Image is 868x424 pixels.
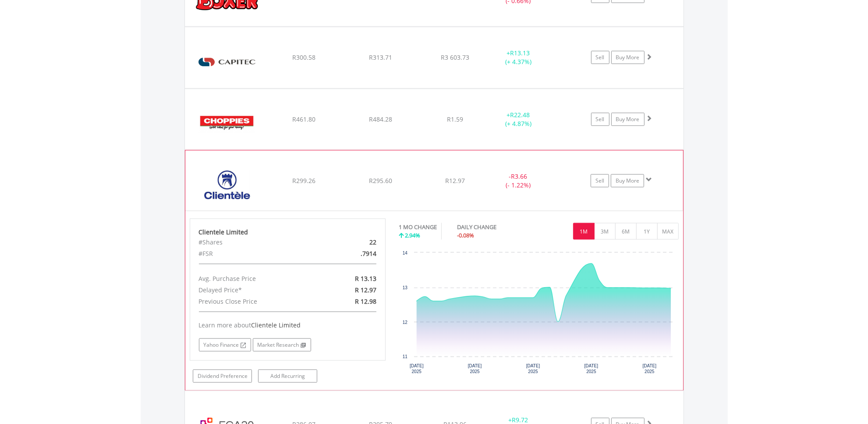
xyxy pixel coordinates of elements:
text: 13 [403,285,408,290]
span: R299.26 [292,176,315,185]
text: 11 [403,354,408,359]
img: EQU.ZA.CPI.png [189,38,265,86]
span: R1.59 [447,115,463,123]
span: R295.60 [369,176,392,185]
div: + (+ 4.87%) [485,111,552,128]
text: [DATE] 2025 [410,363,424,374]
a: Sell [591,174,609,187]
button: 1M [573,223,595,240]
img: EQU.ZA.CLI.png [190,162,265,209]
text: [DATE] 2025 [585,363,599,374]
a: Market Research [253,338,311,352]
div: 1 MO CHANGE [399,223,437,231]
text: 12 [403,320,408,325]
button: 3M [594,223,616,240]
div: Learn more about [199,321,377,330]
span: 2.94% [405,231,420,239]
div: DAILY CHANGE [457,223,527,231]
span: R12.97 [445,176,465,185]
text: 14 [403,251,408,255]
span: Clientele Limited [252,321,301,329]
text: [DATE] 2025 [468,363,482,374]
span: R484.28 [369,115,392,123]
span: R461.80 [292,115,315,123]
svg: Interactive chart [399,248,678,380]
a: Buy More [611,51,645,64]
text: [DATE] 2025 [643,363,657,374]
a: Add Recurring [258,370,317,383]
button: MAX [657,223,679,240]
img: EQU.ZA.CHP.png [189,100,265,147]
span: R22.48 [510,111,530,119]
div: Chart. Highcharts interactive chart. [399,248,679,380]
div: Avg. Purchase Price [192,273,319,284]
div: .7914 [319,248,383,259]
a: Sell [591,51,609,64]
button: 6M [615,223,637,240]
span: R3 603.73 [441,53,469,61]
text: [DATE] 2025 [526,363,540,374]
a: Buy More [611,174,644,187]
span: R13.13 [510,49,530,57]
div: Clientele Limited [199,228,377,237]
div: Delayed Price* [192,284,319,296]
span: R9.72 [512,416,528,424]
a: Sell [591,113,609,126]
a: Yahoo Finance [199,338,251,352]
span: R300.58 [292,53,315,61]
div: Previous Close Price [192,296,319,307]
div: #Shares [192,237,319,248]
div: 22 [319,237,383,248]
button: 1Y [636,223,658,240]
span: R313.71 [369,53,392,61]
span: R3.66 [511,172,527,180]
span: R 12.98 [355,297,376,305]
span: -0.08% [457,231,474,239]
div: #FSR [192,248,319,259]
a: Dividend Preference [193,370,252,383]
div: - (- 1.22%) [485,172,551,190]
a: Buy More [611,113,645,126]
span: R 12.97 [355,286,376,294]
div: + (+ 4.37%) [485,49,552,66]
span: R 13.13 [355,274,376,283]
